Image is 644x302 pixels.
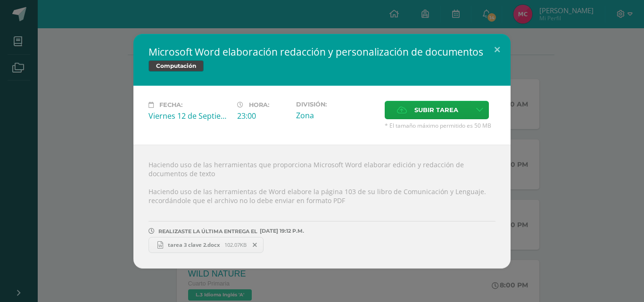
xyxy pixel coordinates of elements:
span: Hora: [249,101,269,108]
span: * El tamaño máximo permitido es 50 MB [385,122,495,130]
span: REALIZASTE LA ÚLTIMA ENTREGA EL [158,228,257,235]
div: Haciendo uso de las herramientas que proporciona Microsoft Word elaborar edición y redacción de d... [133,145,511,269]
h2: Microsoft Word elaboración redacción y personalización de documentos [149,45,495,58]
span: Subir tarea [414,101,458,119]
span: Computación [149,60,204,72]
div: Viernes 12 de Septiembre [149,111,230,121]
span: 102.07KB [224,241,247,248]
label: División: [296,101,377,108]
div: 23:00 [237,111,289,121]
span: [DATE] 19:12 P.M. [257,231,304,231]
span: Remover entrega [247,240,263,250]
span: Fecha: [159,101,182,108]
button: Close (Esc) [484,34,511,66]
a: tarea 3 clave 2.docx 102.07KB [149,237,264,253]
span: tarea 3 clave 2.docx [163,241,224,248]
div: Zona [296,110,377,121]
